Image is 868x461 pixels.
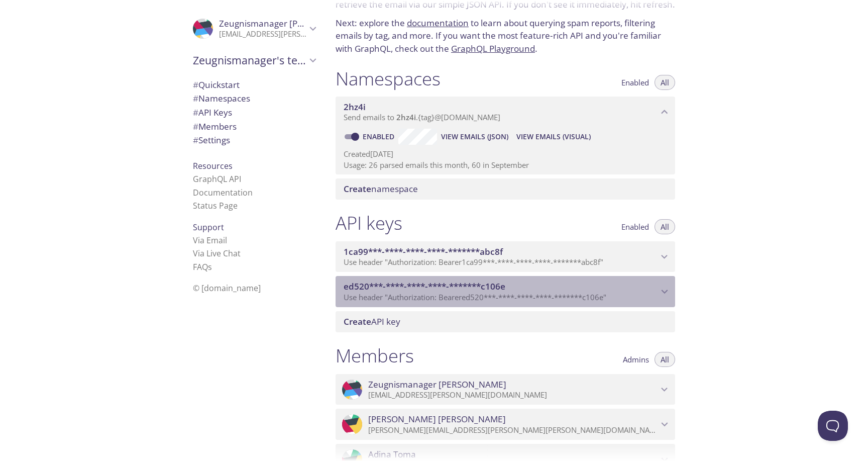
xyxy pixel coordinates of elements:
[344,183,371,195] span: Create
[193,235,227,246] a: Via Email
[193,134,198,146] span: #
[368,390,658,400] p: [EMAIL_ADDRESS][PERSON_NAME][DOMAIN_NAME]
[193,222,224,233] span: Support
[185,106,323,120] div: API Keys
[344,183,418,195] span: namespace
[193,121,237,132] span: Members
[437,129,512,145] button: View Emails (JSON)
[368,425,658,435] p: [PERSON_NAME][EMAIL_ADDRESS][PERSON_NAME][PERSON_NAME][DOMAIN_NAME]
[193,283,261,294] span: © [DOMAIN_NAME]
[185,47,323,73] div: Zeugnismanager's team
[336,374,675,405] div: Zeugnismanager Haufe
[336,344,414,367] h1: Members
[193,79,240,90] span: Quickstart
[344,316,400,327] span: API key
[193,107,232,118] span: API Keys
[615,219,655,234] button: Enabled
[193,160,233,171] span: Resources
[615,75,655,90] button: Enabled
[336,178,675,200] div: Create namespace
[344,160,667,170] p: Usage: 26 parsed emails this month, 60 in September
[193,107,198,118] span: #
[441,131,508,143] span: View Emails (JSON)
[344,316,371,327] span: Create
[193,261,212,272] a: FAQ
[617,352,655,367] button: Admins
[193,93,198,104] span: #
[368,414,506,425] span: [PERSON_NAME] [PERSON_NAME]
[655,219,675,234] button: All
[344,101,366,113] span: 2hz4i
[344,112,500,122] span: Send emails to . {tag} @[DOMAIN_NAME]
[451,43,535,54] a: GraphQL Playground
[219,29,306,39] p: [EMAIL_ADDRESS][PERSON_NAME][DOMAIN_NAME]
[336,67,441,90] h1: Namespaces
[516,131,591,143] span: View Emails (Visual)
[185,78,323,92] div: Quickstart
[336,311,675,332] div: Create API Key
[185,91,323,106] div: Namespaces
[336,97,675,128] div: 2hz4i namespace
[193,173,241,185] a: GraphQL API
[193,79,198,90] span: #
[185,133,323,147] div: Team Settings
[208,261,212,272] span: s
[193,200,238,211] a: Status Page
[193,187,253,198] a: Documentation
[185,120,323,134] div: Members
[336,17,675,55] p: Next: explore the to learn about querying spam reports, filtering emails by tag, and more. If you...
[655,352,675,367] button: All
[193,53,306,67] span: Zeugnismanager's team
[336,409,675,440] div: Gabriel Mateescu
[361,132,398,141] a: Enabled
[336,212,402,234] h1: API keys
[407,17,469,29] a: documentation
[193,248,241,259] a: Via Live Chat
[512,129,595,145] button: View Emails (Visual)
[396,112,416,122] span: 2hz4i
[193,121,198,132] span: #
[193,93,250,104] span: Namespaces
[193,134,230,146] span: Settings
[344,149,667,159] p: Created [DATE]
[219,18,357,29] span: Zeugnismanager [PERSON_NAME]
[368,379,506,390] span: Zeugnismanager [PERSON_NAME]
[818,411,848,441] iframe: Help Scout Beacon - Open
[185,12,323,45] div: Zeugnismanager Haufe
[655,75,675,90] button: All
